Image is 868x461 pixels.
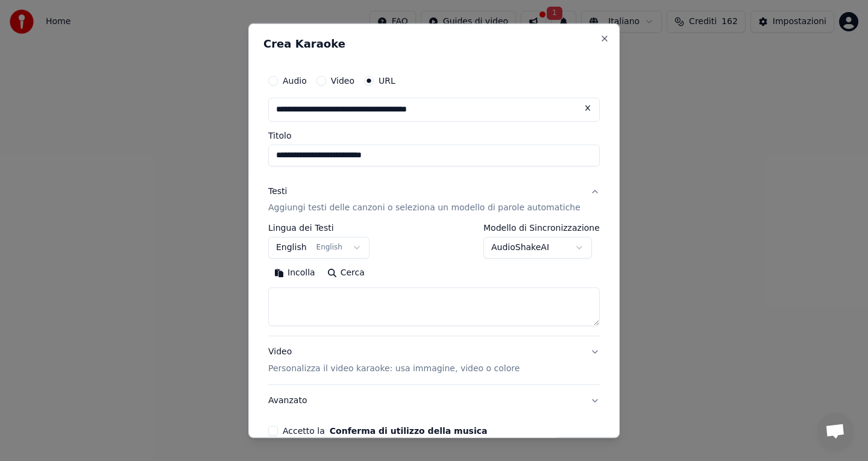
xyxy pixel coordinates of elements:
[268,385,600,416] button: Avanzato
[283,76,307,84] label: Audio
[321,263,371,283] button: Cerca
[268,175,600,224] button: TestiAggiungi testi delle canzoni o seleziona un modello di parole automatiche
[263,38,605,49] h2: Crea Karaoke
[268,346,520,375] div: Video
[331,76,354,84] label: Video
[379,76,395,84] label: URL
[268,263,321,283] button: Incolla
[268,224,370,232] label: Lingua dei Testi
[268,202,580,214] p: Aggiungi testi delle canzoni o seleziona un modello di parole automatiche
[268,224,600,336] div: TestiAggiungi testi delle canzoni o seleziona un modello di parole automatiche
[483,224,600,232] label: Modello di Sincronizzazione
[268,131,600,139] label: Titolo
[268,363,520,375] p: Personalizza il video karaoke: usa immagine, video o colore
[268,185,287,197] div: Testi
[330,427,488,435] button: Accetto la
[268,336,600,384] button: VideoPersonalizza il video karaoke: usa immagine, video o colore
[283,427,487,435] label: Accetto la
